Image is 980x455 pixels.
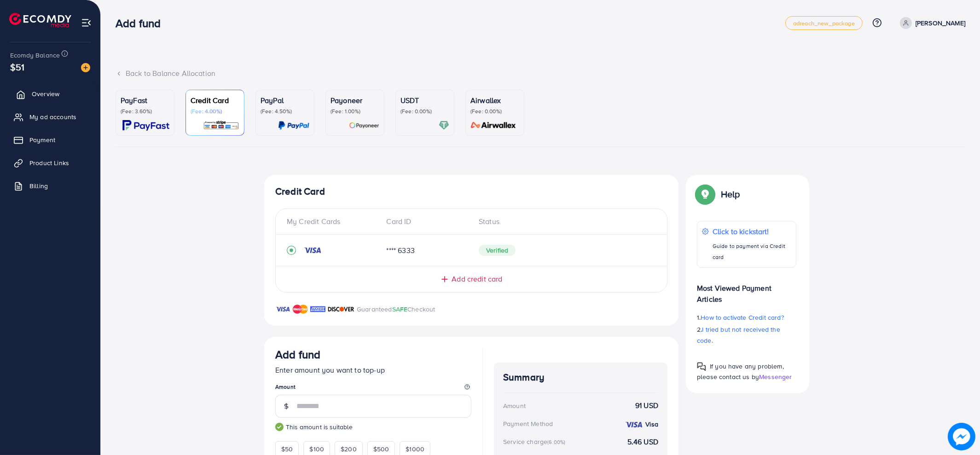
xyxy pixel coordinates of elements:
[697,312,796,323] p: 1.
[948,423,975,450] img: image
[645,420,658,429] strong: Visa
[191,108,239,115] p: (Fee: 4.00%)
[349,120,379,131] img: card
[697,362,784,381] span: If you have any problem, please contact us by
[275,423,284,431] img: guide
[328,304,354,315] img: brand
[261,95,309,106] p: PayPal
[785,16,863,30] a: adreach_new_package
[439,120,449,131] img: card
[470,95,519,106] p: Airwallex
[7,108,93,126] a: My ad accounts
[281,444,293,454] span: $50
[697,186,713,202] img: Popup guide
[400,108,449,115] p: (Fee: 0.00%)
[471,216,656,227] div: Status
[392,305,408,314] span: SAFE
[275,186,667,197] h4: Credit Card
[721,189,740,200] p: Help
[503,372,658,383] h4: Summary
[121,108,169,115] p: (Fee: 3.60%)
[81,63,90,72] img: image
[275,422,471,432] small: This amount is suitable
[275,364,471,375] p: Enter amount you want to top-up
[275,348,320,361] h3: Add fund
[406,444,424,454] span: $1000
[697,362,706,371] img: Popup guide
[29,158,69,167] span: Product Links
[697,275,796,305] p: Most Viewed Payment Articles
[503,437,568,446] div: Service charge
[303,247,322,254] img: credit
[309,444,324,454] span: $100
[503,419,553,428] div: Payment Method
[635,400,658,411] strong: 91 USD
[625,421,643,428] img: credit
[713,226,791,237] p: Click to kickstart!
[287,216,379,227] div: My Credit Cards
[468,120,519,131] img: card
[627,437,658,447] strong: 5.46 USD
[287,246,296,255] svg: record circle
[373,444,389,454] span: $500
[7,131,93,149] a: Payment
[275,383,471,394] legend: Amount
[503,401,526,410] div: Amount
[547,438,565,446] small: (6.00%)
[29,135,55,144] span: Payment
[896,17,965,29] a: [PERSON_NAME]
[203,120,239,131] img: card
[10,51,60,60] span: Ecomdy Balance
[331,108,379,115] p: (Fee: 1.00%)
[122,120,169,131] img: card
[470,108,519,115] p: (Fee: 0.00%)
[379,216,472,227] div: Card ID
[116,17,168,30] h3: Add fund
[713,241,791,263] p: Guide to payment via Credit card
[29,181,48,190] span: Billing
[793,20,855,26] span: adreach_new_package
[916,17,965,29] p: [PERSON_NAME]
[452,274,502,284] span: Add credit card
[310,304,325,315] img: brand
[275,304,290,315] img: brand
[261,108,309,115] p: (Fee: 4.50%)
[357,304,435,315] p: Guaranteed Checkout
[697,324,796,346] p: 2.
[759,372,792,381] span: Messenger
[278,120,309,131] img: card
[697,325,780,345] span: I tried but not received the code.
[121,95,169,106] p: PayFast
[32,89,59,98] span: Overview
[479,245,516,256] span: Verified
[9,13,71,27] img: logo
[701,313,783,322] span: How to activate Credit card?
[191,95,239,106] p: Credit Card
[331,95,379,106] p: Payoneer
[7,85,93,103] a: Overview
[7,154,93,172] a: Product Links
[116,68,965,79] div: Back to Balance Allocation
[81,17,92,28] img: menu
[341,444,357,454] span: $200
[7,177,93,195] a: Billing
[10,60,24,74] span: $51
[29,112,76,121] span: My ad accounts
[400,95,449,106] p: USDT
[293,304,308,315] img: brand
